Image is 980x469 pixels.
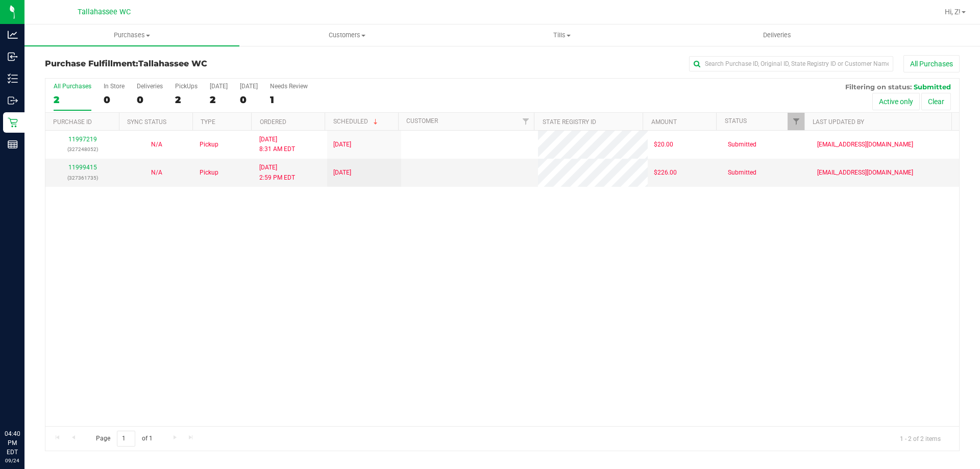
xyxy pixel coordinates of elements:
[200,140,218,150] span: Pickup
[137,83,163,90] div: Deliveries
[68,164,97,171] a: 11999415
[104,94,125,106] div: 0
[210,83,228,90] div: [DATE]
[728,140,756,150] span: Submitted
[845,83,912,91] span: Filtering on status:
[517,113,534,130] a: Filter
[892,431,949,446] span: 1 - 2 of 2 items
[725,117,747,125] a: Status
[333,140,351,150] span: [DATE]
[24,24,239,46] a: Purchases
[127,118,166,126] a: Sync Status
[333,118,380,125] a: Scheduled
[240,94,258,106] div: 0
[5,457,20,464] p: 09/24
[30,386,42,398] iframe: Resource center unread badge
[151,168,162,178] button: N/A
[104,83,125,90] div: In Store
[54,94,91,106] div: 2
[52,173,113,183] p: (327361735)
[455,31,669,40] span: Tills
[175,83,198,90] div: PickUps
[8,30,18,40] inline-svg: Analytics
[8,95,18,106] inline-svg: Outbound
[788,113,804,130] a: Filter
[210,94,228,106] div: 2
[239,24,454,46] a: Customers
[201,118,215,126] a: Type
[543,118,596,126] a: State Registry ID
[8,139,18,150] inline-svg: Reports
[945,8,961,16] span: Hi, Z!
[817,168,913,178] span: [EMAIL_ADDRESS][DOMAIN_NAME]
[651,118,677,126] a: Amount
[270,94,308,106] div: 1
[175,94,198,106] div: 2
[10,387,41,418] iframe: Resource center
[240,83,258,90] div: [DATE]
[78,8,131,16] span: Tallahassee WC
[24,31,239,40] span: Purchases
[689,56,893,71] input: Search Purchase ID, Original ID, State Registry ID or Customer Name...
[151,169,162,176] span: Not Applicable
[903,55,960,72] button: All Purchases
[454,24,669,46] a: Tills
[872,93,920,110] button: Active only
[8,117,18,128] inline-svg: Retail
[151,140,162,150] button: N/A
[151,141,162,148] span: Not Applicable
[270,83,308,90] div: Needs Review
[259,135,295,154] span: [DATE] 8:31 AM EDT
[8,73,18,84] inline-svg: Inventory
[817,140,913,150] span: [EMAIL_ADDRESS][DOMAIN_NAME]
[53,118,92,126] a: Purchase ID
[87,431,161,447] span: Page of 1
[8,52,18,62] inline-svg: Inbound
[200,168,218,178] span: Pickup
[259,163,295,182] span: [DATE] 2:59 PM EDT
[45,59,350,68] h3: Purchase Fulfillment:
[813,118,864,126] a: Last Updated By
[68,136,97,143] a: 11997219
[117,431,135,447] input: 1
[914,83,951,91] span: Submitted
[5,429,20,457] p: 04:40 PM EDT
[333,168,351,178] span: [DATE]
[138,59,207,68] span: Tallahassee WC
[137,94,163,106] div: 0
[654,168,677,178] span: $226.00
[670,24,885,46] a: Deliveries
[749,31,805,40] span: Deliveries
[654,140,673,150] span: $20.00
[728,168,756,178] span: Submitted
[52,144,113,154] p: (327248052)
[260,118,286,126] a: Ordered
[240,31,454,40] span: Customers
[406,117,438,125] a: Customer
[921,93,951,110] button: Clear
[54,83,91,90] div: All Purchases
